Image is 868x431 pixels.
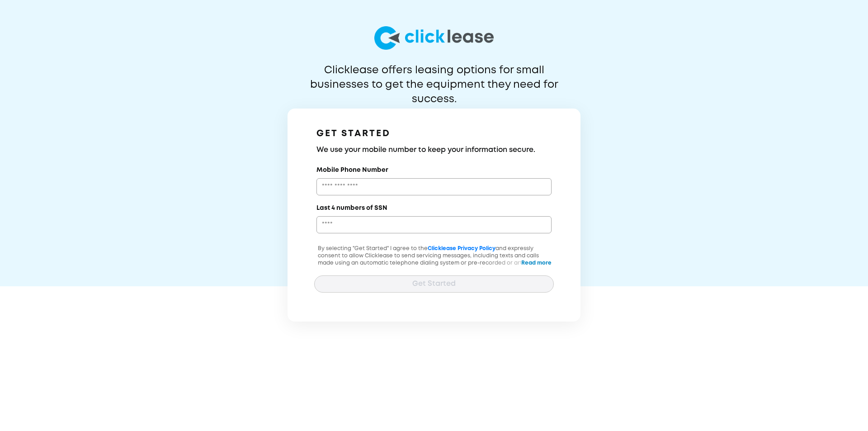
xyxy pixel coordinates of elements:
button: Get Started [314,275,554,293]
label: Last 4 numbers of SSN [316,204,387,213]
img: logo-larg [374,26,494,50]
h1: GET STARTED [316,127,552,141]
a: Clicklease Privacy Policy [428,246,495,251]
p: Clicklease offers leasing options for small businesses to get the equipment they need for success. [288,63,580,92]
label: Mobile Phone Number [316,166,388,175]
p: By selecting "Get Started" I agree to the and expressly consent to allow Clicklease to send servi... [314,245,554,289]
h3: We use your mobile number to keep your information secure. [316,145,552,156]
